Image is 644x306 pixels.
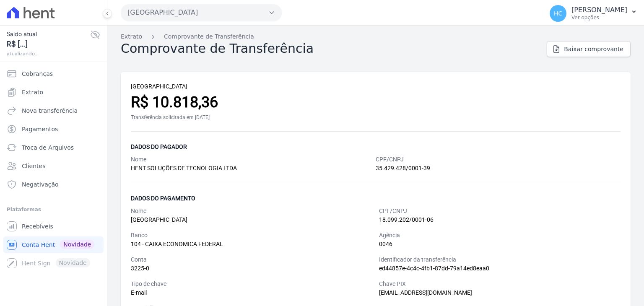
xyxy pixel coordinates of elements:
span: Novidade [60,240,94,249]
nav: Sidebar [7,65,100,272]
a: Clientes [3,158,104,174]
a: Troca de Arquivos [3,139,104,156]
span: Clientes [22,162,45,170]
div: 3225-0 [131,264,372,273]
div: [GEOGRAPHIC_DATA] [131,82,621,91]
div: ed44857e-4c4c-4fb1-87dd-79a14ed8eaa0 [379,264,621,273]
a: Pagamentos [3,121,104,137]
div: HENT SOLUÇÕES DE TECNOLOGIA LTDA [131,164,376,173]
span: atualizando... [7,50,90,57]
span: Extrato [22,88,43,96]
span: HC [554,10,562,16]
p: [PERSON_NAME] [571,6,627,14]
div: 18.099.202/0001-06 [379,215,621,224]
a: Negativação [3,176,104,193]
div: Nome [131,207,372,215]
div: Plataformas [7,205,100,215]
button: [GEOGRAPHIC_DATA] [121,4,282,21]
div: [GEOGRAPHIC_DATA] [131,215,372,224]
a: Nova transferência [3,102,104,119]
div: Identificador da transferência [379,255,621,264]
nav: Breadcrumb [121,32,631,41]
div: Banco [131,231,372,240]
a: Baixar comprovante [547,41,631,57]
p: Ver opções [571,14,627,21]
div: Chave PIX [379,280,621,288]
div: 0046 [379,240,621,249]
span: Pagamentos [22,125,58,133]
div: CPF/CNPJ [376,155,621,164]
button: HC [PERSON_NAME] Ver opções [543,2,644,25]
div: Agência [379,231,621,240]
div: Transferência solicitada em [DATE] [131,114,621,121]
div: Tipo de chave [131,280,372,288]
div: 104 - CAIXA ECONOMICA FEDERAL [131,240,372,249]
div: CPF/CNPJ [379,207,621,215]
span: R$ [...] [7,39,90,50]
a: Extrato [3,84,104,101]
span: Nova transferência [22,106,78,115]
span: Recebíveis [22,222,53,231]
span: Negativação [22,180,59,189]
a: Conta Hent Novidade [3,236,104,253]
div: E-mail [131,288,372,297]
span: Saldo atual [7,30,90,39]
div: R$ 10.818,36 [131,91,621,114]
div: [EMAIL_ADDRESS][DOMAIN_NAME] [379,288,621,297]
span: Baixar comprovante [564,45,623,53]
a: Recebíveis [3,218,104,235]
span: Cobranças [22,70,53,78]
div: Conta [131,255,372,264]
a: Cobranças [3,65,104,82]
span: Conta Hent [22,241,55,249]
a: Extrato [121,32,142,41]
span: Troca de Arquivos [22,143,74,152]
div: Dados do pagador [131,142,621,152]
div: 35.429.428/0001-39 [376,164,621,173]
div: Nome [131,155,376,164]
h2: Comprovante de Transferência [121,41,314,56]
div: Dados do pagamento [131,193,621,203]
a: Comprovante de Transferência [164,32,254,41]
